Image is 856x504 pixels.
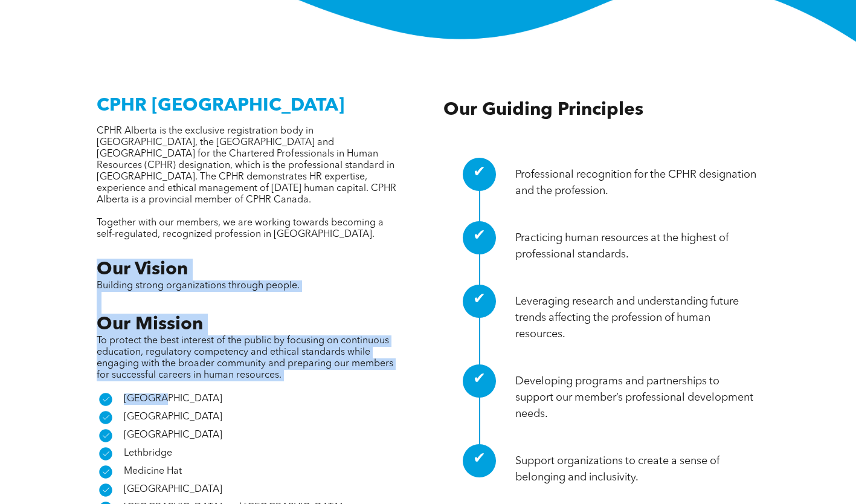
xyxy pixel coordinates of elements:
[463,158,496,191] div: ✔
[515,453,760,486] p: Support organizations to create a sense of belonging and inclusivity.
[124,394,222,404] span: [GEOGRAPHIC_DATA]
[97,260,188,279] span: Our Vision
[463,285,496,318] div: ✔
[515,294,760,343] p: Leveraging research and understanding future trends affecting the profession of human resources.
[97,281,300,291] span: Building strong organizations through people.
[463,364,496,398] div: ✔
[463,444,496,477] div: ✔
[97,315,203,334] span: Our Mission
[124,448,172,458] span: Lethbridge
[463,221,496,254] div: ✔
[124,430,222,440] span: [GEOGRAPHIC_DATA]
[97,126,396,205] span: CPHR Alberta is the exclusive registration body in [GEOGRAPHIC_DATA], the [GEOGRAPHIC_DATA] and [...
[515,167,760,199] p: Professional recognition for the CPHR designation and the profession.
[124,485,222,494] span: [GEOGRAPHIC_DATA]
[97,336,393,380] span: To protect the best interest of the public by focusing on continuous education, regulatory compet...
[515,373,760,422] p: Developing programs and partnerships to support our member’s professional development needs.
[97,97,344,115] span: CPHR [GEOGRAPHIC_DATA]
[124,467,182,476] span: Medicine Hat
[124,412,222,422] span: [GEOGRAPHIC_DATA]
[97,218,384,239] span: Together with our members, we are working towards becoming a self-regulated, recognized professio...
[515,230,760,263] p: Practicing human resources at the highest of professional standards.
[443,101,643,119] span: Our Guiding Principles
